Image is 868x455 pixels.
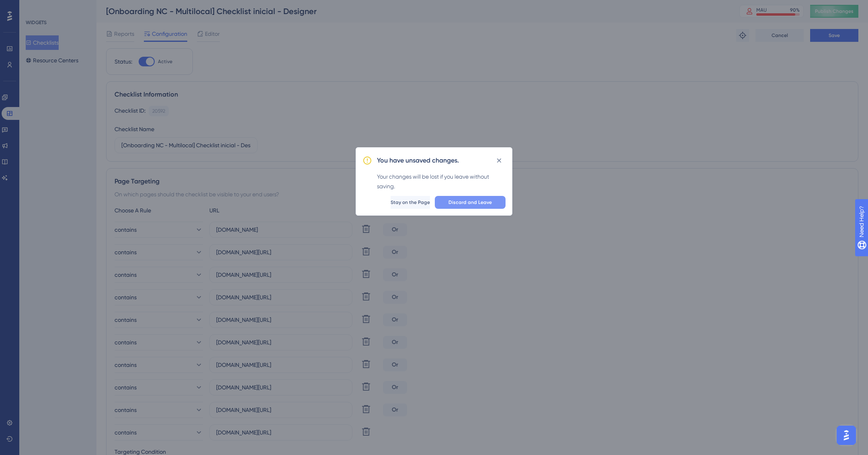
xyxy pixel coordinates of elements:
iframe: UserGuiding AI Assistant Launcher [834,423,858,447]
span: Discard and Leave [448,199,492,206]
h2: You have unsaved changes. [377,156,459,165]
span: Need Help? [19,2,50,12]
span: Stay on the Page [391,199,430,206]
div: Your changes will be lost if you leave without saving. [377,172,506,191]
